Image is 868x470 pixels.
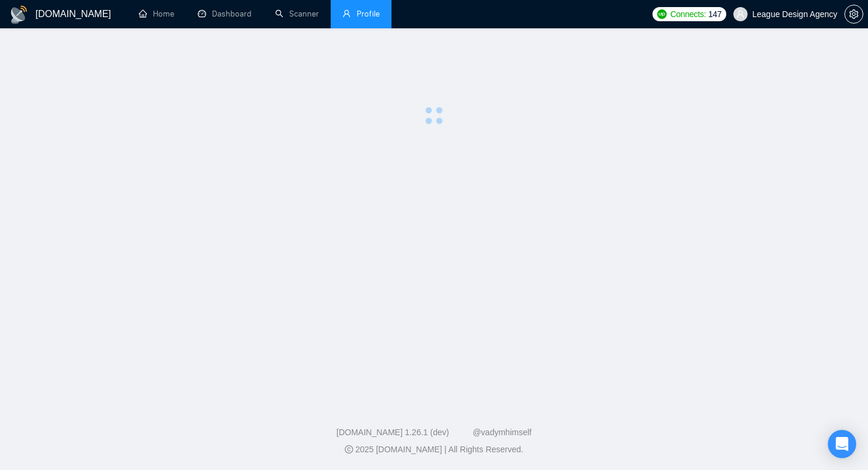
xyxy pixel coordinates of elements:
[844,9,863,19] a: setting
[198,9,252,19] a: dashboardDashboard
[139,9,174,19] a: homeHome
[357,9,380,19] span: Profile
[844,5,863,24] button: setting
[670,8,706,21] span: Connects:
[342,9,351,18] span: user
[9,5,28,24] img: logo
[472,428,531,437] a: @vadymhimself
[9,443,859,456] div: 2025 [DOMAIN_NAME] | All Rights Reserved.
[657,9,667,19] img: upwork-logo.png
[345,445,353,453] span: copyright
[736,10,745,18] span: user
[845,9,863,19] span: setting
[709,8,722,21] span: 147
[275,9,319,19] a: searchScanner
[828,430,856,458] div: Open Intercom Messenger
[337,428,449,437] a: [DOMAIN_NAME] 1.26.1 (dev)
